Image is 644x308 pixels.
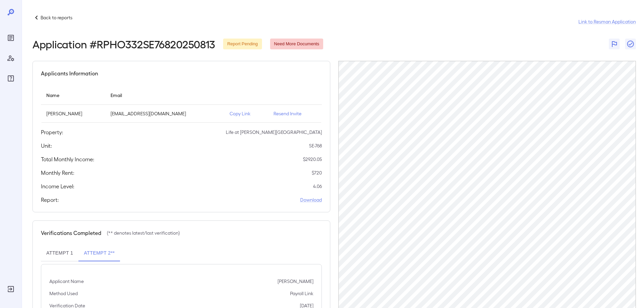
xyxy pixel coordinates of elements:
span: Need More Documents [270,41,324,47]
h5: Income Level: [41,182,74,190]
h5: Total Monthly Income: [41,155,94,163]
a: Download [300,196,322,203]
span: Report Pending [223,41,262,47]
p: Life at [PERSON_NAME][GEOGRAPHIC_DATA] [226,129,322,136]
h5: Verifications Completed [41,229,101,237]
p: Back to reports [41,14,72,21]
div: FAQ [5,73,16,84]
h5: Report: [41,196,59,204]
div: Manage Users [5,53,16,64]
h5: Unit: [41,142,52,150]
p: Payroll Link [290,290,313,297]
p: [PERSON_NAME] [46,110,100,117]
button: Close Report [625,39,636,49]
p: 4.06 [313,183,322,190]
p: Applicant Name [49,278,84,285]
h5: Property: [41,128,63,136]
h5: Monthly Rent: [41,169,74,177]
th: Name [41,86,105,105]
p: Resend Invite [273,110,316,117]
h5: Applicants Information [41,69,98,77]
p: SE-768 [309,142,322,149]
p: Copy Link [230,110,263,117]
p: (** denotes latest/last verification) [107,230,180,236]
a: Link to Resman Application [578,18,636,25]
p: [EMAIL_ADDRESS][DOMAIN_NAME] [111,110,219,117]
p: $ 2920.05 [303,156,322,163]
button: Attempt 1 [41,245,78,261]
table: simple table [41,86,322,123]
div: Log Out [5,284,16,294]
th: Email [105,86,224,105]
p: Method Used [49,290,78,297]
button: Flag Report [609,39,620,49]
p: $ 720 [312,169,322,176]
div: Reports [5,32,16,43]
button: Attempt 2** [78,245,120,261]
p: [PERSON_NAME] [278,278,313,285]
h2: Application # RPHO332SE76820250813 [32,38,215,50]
